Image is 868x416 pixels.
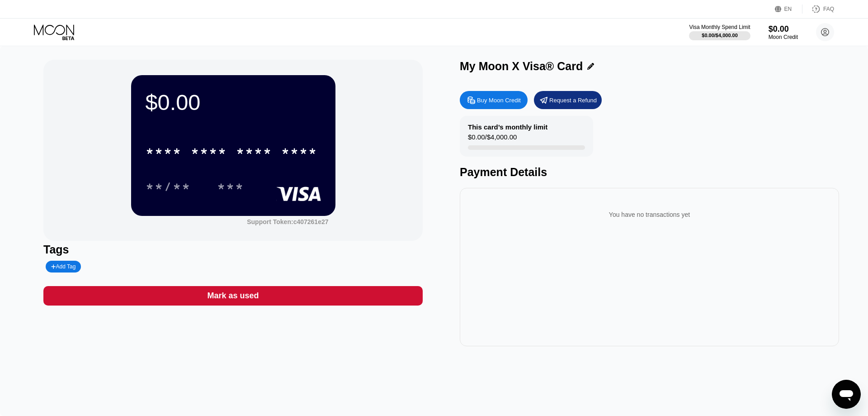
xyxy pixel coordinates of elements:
[549,96,597,104] div: Request a Refund
[832,380,861,409] iframe: Button to launch messaging window
[468,123,547,131] div: This card’s monthly limit
[802,5,834,14] div: FAQ
[247,218,328,225] div: Support Token:c407261e27
[477,96,521,104] div: Buy Moon Credit
[769,24,798,34] div: $0.00
[689,24,750,30] div: Visa Monthly Spend Limit
[46,261,81,273] div: Add Tag
[775,5,802,14] div: EN
[467,202,832,227] div: You have no transactions yet
[51,263,75,270] div: Add Tag
[784,6,792,12] div: EN
[460,60,583,73] div: My Moon X Visa® Card
[769,34,798,40] div: Moon Credit
[43,243,423,256] div: Tags
[146,90,321,115] div: $0.00
[468,133,517,145] div: $0.00 / $4,000.00
[460,166,839,179] div: Payment Details
[247,218,328,225] div: Support Token: c407261e27
[207,291,259,301] div: Mark as used
[43,286,423,306] div: Mark as used
[689,24,750,40] div: Visa Monthly Spend Limit$0.00/$4,000.00
[769,24,798,40] div: $0.00Moon Credit
[823,6,834,12] div: FAQ
[702,33,738,38] div: $0.00 / $4,000.00
[460,91,528,109] div: Buy Moon Credit
[534,91,602,109] div: Request a Refund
